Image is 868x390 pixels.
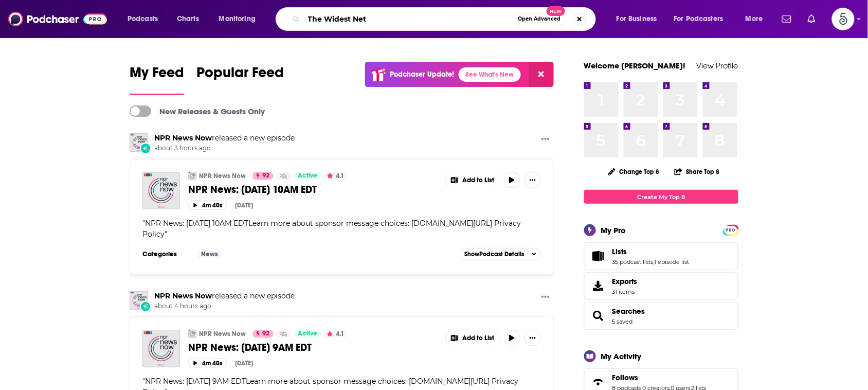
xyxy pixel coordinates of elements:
[832,8,855,30] span: Logged in as Spiral5-G2
[142,219,521,239] span: " "
[738,11,776,27] button: open menu
[262,171,269,181] span: 92
[235,202,253,209] div: [DATE]
[612,258,654,265] a: 35 podcast lists
[188,341,438,354] a: NPR News: [DATE] 9AM EDT
[725,226,737,234] a: PRO
[537,133,554,146] button: Show More Button
[446,172,499,188] button: Show More Button
[142,172,180,209] img: NPR News: 09-22-2025 10AM EDT
[654,258,655,265] span: ,
[188,200,227,210] button: 4m 40s
[128,12,158,26] span: Podcasts
[459,67,521,82] a: See What's New
[674,12,724,26] span: For Podcasters
[294,172,322,180] a: Active
[617,12,657,26] span: For Business
[390,70,455,79] p: Podchaser Update!
[547,6,565,16] span: New
[525,172,541,188] button: Show More Button
[588,279,608,293] span: Exports
[212,11,269,27] button: open menu
[612,277,638,286] span: Exports
[674,162,720,182] button: Share Top 8
[324,330,347,338] button: 4.1
[464,251,524,258] span: Show Podcast Details
[130,105,265,117] a: New Releases & Guests Only
[778,10,795,28] a: Show notifications dropdown
[130,64,184,87] span: My Feed
[142,330,180,367] img: NPR News: 09-22-2025 9AM EDT
[154,291,295,301] h3: released a new episode
[518,16,561,22] span: Open Advanced
[219,12,256,26] span: Monitoring
[154,133,295,143] h3: released a new episode
[177,12,199,26] span: Charts
[188,341,312,354] span: NPR News: [DATE] 9AM EDT
[130,133,148,152] a: NPR News Now
[196,64,284,95] a: Popular Feed
[612,247,690,256] a: Lists
[188,172,196,180] img: NPR News Now
[235,360,253,367] div: [DATE]
[601,225,626,235] div: My Pro
[697,61,738,70] a: View Profile
[199,330,246,338] a: NPR News Now
[197,250,222,258] a: News
[725,226,737,234] span: PRO
[525,330,541,346] button: Show More Button
[612,318,633,325] a: 5 saved
[262,329,269,339] span: 92
[285,7,606,31] div: Search podcasts, credits, & more...
[142,250,189,258] h3: Categories
[667,11,738,27] button: open menu
[804,10,820,28] a: Show notifications dropdown
[252,172,274,180] a: 92
[154,133,212,143] a: NPR News Now
[188,183,317,196] span: NPR News: [DATE] 10AM EDT
[612,288,638,295] span: 31 items
[196,64,284,87] span: Popular Feed
[188,358,227,368] button: 4m 40s
[612,373,707,382] a: Follows
[130,291,148,310] img: NPR News Now
[140,301,151,312] div: New Episode
[462,334,494,342] span: Add to List
[584,61,686,70] a: Welcome [PERSON_NAME]!
[188,330,196,338] a: NPR News Now
[612,247,627,256] span: Lists
[655,258,690,265] a: 1 episode list
[832,8,855,30] button: Show profile menu
[324,172,347,180] button: 4.1
[142,219,521,239] span: NPR News: [DATE] 10AM EDTLearn more about sponsor message choices: [DOMAIN_NAME][URL] Privacy Policy
[199,172,246,180] a: NPR News Now
[298,329,318,339] span: Active
[588,375,608,389] a: Follows
[154,302,295,311] span: about 4 hours ago
[304,11,514,27] input: Search podcasts, credits, & more...
[746,12,763,26] span: More
[601,351,642,361] div: My Activity
[602,165,666,178] button: Change Top 8
[612,307,645,316] a: Searches
[584,242,738,270] span: Lists
[514,13,566,25] button: Open AdvancedNew
[460,248,541,260] button: ShowPodcast Details
[154,291,212,300] a: NPR News Now
[609,11,670,27] button: open menu
[446,330,499,346] button: Show More Button
[120,11,171,27] button: open menu
[584,272,738,300] a: Exports
[298,171,318,181] span: Active
[154,144,295,153] span: about 3 hours ago
[588,249,608,263] a: Lists
[130,64,184,95] a: My Feed
[252,330,274,338] a: 92
[188,183,438,196] a: NPR News: [DATE] 10AM EDT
